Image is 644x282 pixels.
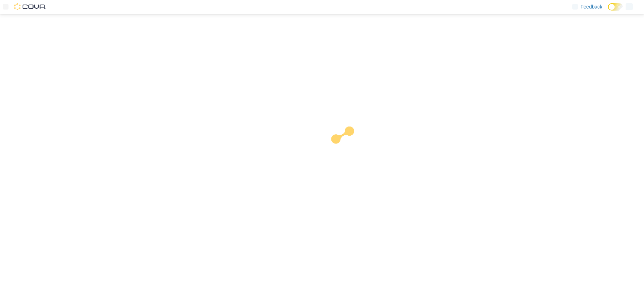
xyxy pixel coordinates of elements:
[322,121,375,174] img: cova-loader
[14,3,46,10] img: Cova
[581,3,602,10] span: Feedback
[608,3,623,11] input: Dark Mode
